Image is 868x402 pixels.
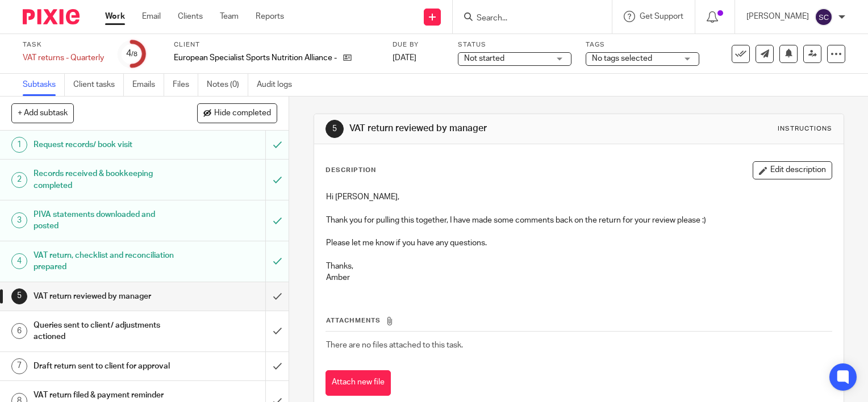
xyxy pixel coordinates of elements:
[11,172,27,188] div: 2
[73,74,124,96] a: Client tasks
[34,206,181,235] h1: PIVA statements downloaded and posted
[174,52,337,64] p: European Specialist Sports Nutrition Alliance - ESSNA
[34,247,181,276] h1: VAT return, checklist and reconciliation prepared
[325,370,391,396] button: Attach new file
[11,212,27,228] div: 3
[11,103,74,123] button: + Add subtask
[174,40,378,49] label: Client
[23,9,80,24] img: Pixie
[326,272,832,283] p: Amber
[349,123,603,135] h1: VAT return reviewed by manager
[11,253,27,269] div: 4
[326,215,832,226] p: Thank you for pulling this together, I have made some comments back on the return for your review...
[326,317,381,324] span: Attachments
[326,261,832,272] p: Thanks,
[815,8,833,26] img: svg%3E
[640,12,683,20] span: Get Support
[131,51,137,57] small: /8
[173,74,198,96] a: Files
[11,288,27,304] div: 5
[458,40,571,49] label: Status
[178,11,203,22] a: Clients
[23,74,65,96] a: Subtasks
[393,40,444,49] label: Due by
[325,166,376,175] p: Description
[753,161,832,179] button: Edit description
[142,11,161,22] a: Email
[326,237,832,249] p: Please let me know if you have any questions.
[325,120,344,138] div: 5
[326,341,463,349] span: There are no files attached to this task.
[126,47,137,60] div: 4
[778,124,832,133] div: Instructions
[592,55,652,62] span: No tags selected
[34,136,181,153] h1: Request records/ book visit
[214,109,271,118] span: Hide completed
[34,317,181,346] h1: Queries sent to client/ adjustments actioned
[11,323,27,339] div: 6
[475,14,578,24] input: Search
[23,52,104,64] div: VAT returns - Quarterly
[207,74,248,96] a: Notes (0)
[132,74,164,96] a: Emails
[34,288,181,305] h1: VAT return reviewed by manager
[34,165,181,194] h1: Records received & bookkeeping completed
[23,40,104,49] label: Task
[257,74,301,96] a: Audit logs
[197,103,277,123] button: Hide completed
[586,40,699,49] label: Tags
[220,11,239,22] a: Team
[11,137,27,153] div: 1
[11,358,27,374] div: 7
[393,54,416,62] span: [DATE]
[256,11,284,22] a: Reports
[34,358,181,375] h1: Draft return sent to client for approval
[746,11,809,22] p: [PERSON_NAME]
[326,191,832,203] p: Hi [PERSON_NAME],
[105,11,125,22] a: Work
[464,55,504,62] span: Not started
